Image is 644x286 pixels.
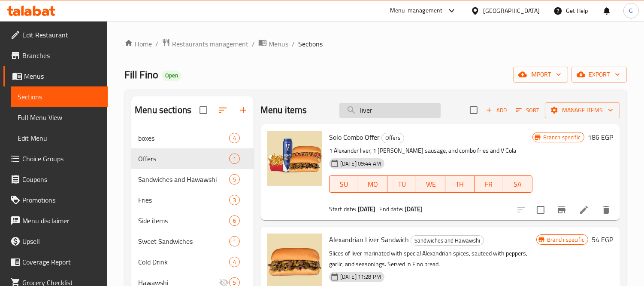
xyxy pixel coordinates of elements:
span: [DATE] 09:44 AM [337,160,384,168]
a: Edit Restaurant [3,25,108,45]
span: G [629,6,633,15]
span: Promotions [22,195,101,205]
span: Menus [24,71,101,81]
div: Menu-management [390,6,443,16]
span: Coverage Report [22,257,101,267]
span: Sweet Sandwiches [138,236,229,246]
span: Fill Fino [124,65,158,84]
div: items [229,236,240,246]
button: SU [329,175,358,193]
span: export [578,69,620,80]
span: Sort [516,105,539,115]
span: 6 [230,217,239,225]
div: Cold Drink4 [131,252,254,272]
li: / [252,39,255,49]
h2: Menu items [260,104,307,117]
div: items [229,154,240,164]
span: Sections [298,39,323,49]
span: Fries [138,195,229,205]
div: Open [162,71,181,81]
span: Sections [18,92,101,102]
button: Sort [514,104,541,117]
span: Full Menu View [18,112,101,123]
button: WE [416,175,445,193]
span: SU [333,178,355,191]
button: TU [387,175,417,193]
span: Edit Restaurant [22,30,101,40]
span: Manage items [552,105,613,116]
button: MO [358,175,387,193]
span: Open [162,72,181,79]
p: 1 Alexander liver, 1 [PERSON_NAME] sausage, and combo fries and V Cola [329,145,532,156]
span: Branch specific [540,133,584,141]
a: Menus [258,38,288,49]
a: Edit menu item [579,205,589,215]
p: Slices of liver marinated with special Alexandrian spices, sauteed with peppers, garlic, and seas... [329,248,536,270]
h6: 186 EGP [588,131,613,143]
li: / [292,39,295,49]
div: Side items [138,215,229,226]
span: 4 [230,258,239,266]
span: Branches [22,50,101,61]
div: Sweet Sandwiches1 [131,231,254,252]
span: 4 [230,134,239,142]
button: delete [596,200,617,220]
input: search [339,103,441,118]
span: Choice Groups [22,154,101,164]
div: items [229,174,240,185]
a: Branches [3,45,108,66]
span: Menus [269,39,288,49]
span: Add item [483,104,510,117]
button: SA [503,175,532,193]
button: Add [483,104,510,117]
div: items [229,257,240,267]
span: 5 [230,175,239,184]
a: Menus [3,66,108,86]
div: items [229,195,240,205]
nav: breadcrumb [124,38,627,49]
h2: Menu sections [135,104,191,117]
button: Branch-specific-item [551,200,572,220]
b: [DATE] [405,203,423,215]
div: Offers [381,133,404,143]
span: FR [478,178,500,191]
span: Edit Menu [18,133,101,143]
a: Edit Menu [11,128,108,148]
span: Upsell [22,236,101,246]
span: Select to update [532,201,550,219]
div: items [229,133,240,143]
span: 1 [230,237,239,246]
button: FR [475,175,504,193]
div: [GEOGRAPHIC_DATA] [483,6,540,15]
button: TH [445,175,475,193]
span: Cold Drink [138,257,229,267]
span: MO [362,178,384,191]
div: Side items6 [131,210,254,231]
span: 1 [230,155,239,163]
li: / [155,39,158,49]
span: 3 [230,196,239,204]
span: Sort sections [212,100,233,120]
span: TH [449,178,471,191]
div: boxes [138,133,229,143]
div: items [229,215,240,226]
div: Fries3 [131,190,254,210]
button: import [513,67,568,83]
a: Sections [11,86,108,107]
span: Solo Combo Offer [329,131,380,144]
a: Menu disclaimer [3,210,108,231]
a: Coverage Report [3,252,108,272]
span: Branch specific [544,236,588,244]
span: Select all sections [194,101,212,119]
span: Restaurants management [172,39,248,49]
h6: 54 EGP [592,234,613,246]
span: Add [485,105,508,115]
a: Promotions [3,190,108,210]
span: WE [420,178,442,191]
span: Alexandrian Liver Sandwich [329,233,409,246]
span: Menu disclaimer [22,215,101,226]
button: Manage items [545,102,620,118]
img: Solo Combo Offer [267,131,322,186]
